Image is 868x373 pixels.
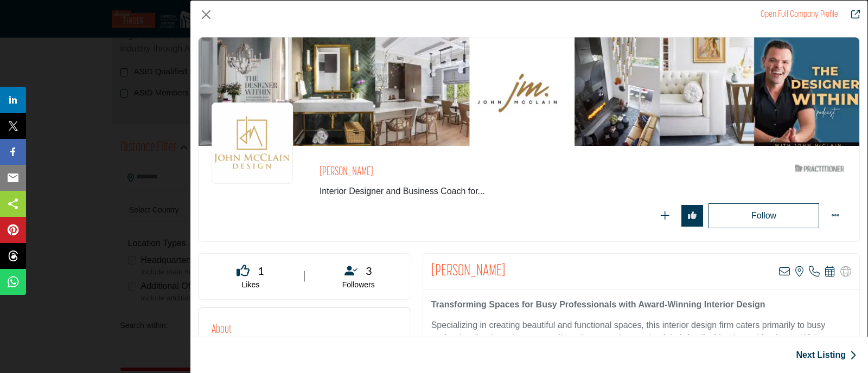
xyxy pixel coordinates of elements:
[825,205,846,227] button: More Options
[795,162,844,175] img: ASID Qualified Practitioners
[796,349,857,362] a: Next Listing
[320,185,667,198] span: Interior Designer and Business Coach for Designers
[366,262,372,279] span: 3
[681,205,703,227] button: Redirect to login page
[431,300,765,309] strong: Transforming Spaces for Busy Professionals with Award-Winning Interior Design
[709,203,819,228] button: Redirect to login
[212,321,232,339] h2: About
[198,7,214,23] button: Close
[844,8,860,21] a: Redirect to john-mcclain
[320,280,397,291] p: Followers
[258,262,264,279] span: 1
[212,280,289,291] p: Likes
[431,262,506,281] h2: John McClain
[761,10,838,19] a: Redirect to john-mcclain
[320,165,618,179] h2: [PERSON_NAME]
[654,205,676,227] button: Redirect to login page
[212,102,293,184] img: john-mcclain logo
